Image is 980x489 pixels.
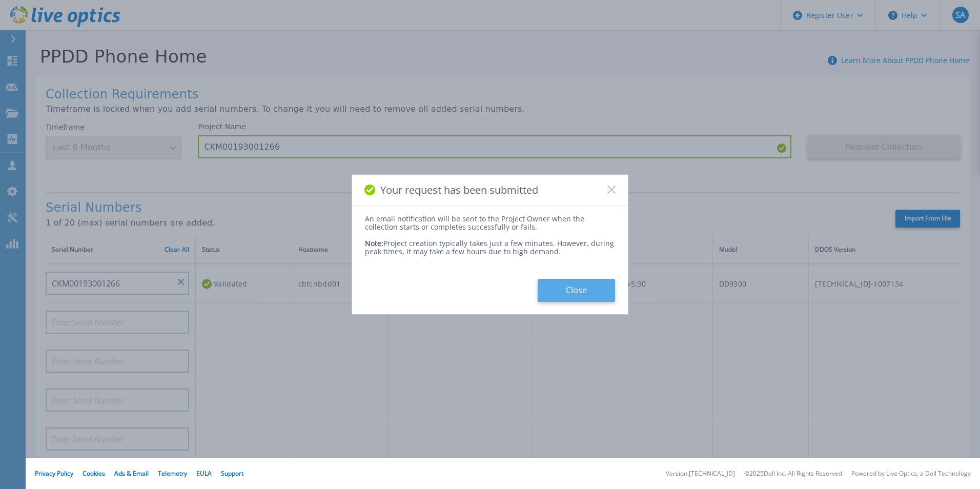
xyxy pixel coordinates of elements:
button: Close [538,279,615,302]
span: Your request has been submitted [380,184,538,196]
a: Support [221,469,243,478]
a: Cookies [83,469,105,478]
a: Privacy Policy [35,469,73,478]
a: Telemetry [158,469,187,478]
li: © 2025 Dell Inc. All Rights Reserved [744,471,842,477]
div: Project creation typically takes just a few minutes. However, during peak times, it may take a fe... [365,231,615,256]
div: An email notification will be sent to the Project Owner when the collection starts or completes s... [365,215,615,231]
a: Ads & Email [114,469,149,478]
li: Version: [TECHNICAL_ID] [666,471,735,477]
a: EULA [196,469,212,478]
span: Note: [365,238,383,248]
li: Powered by Live Optics, a Dell Technology [851,471,971,477]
